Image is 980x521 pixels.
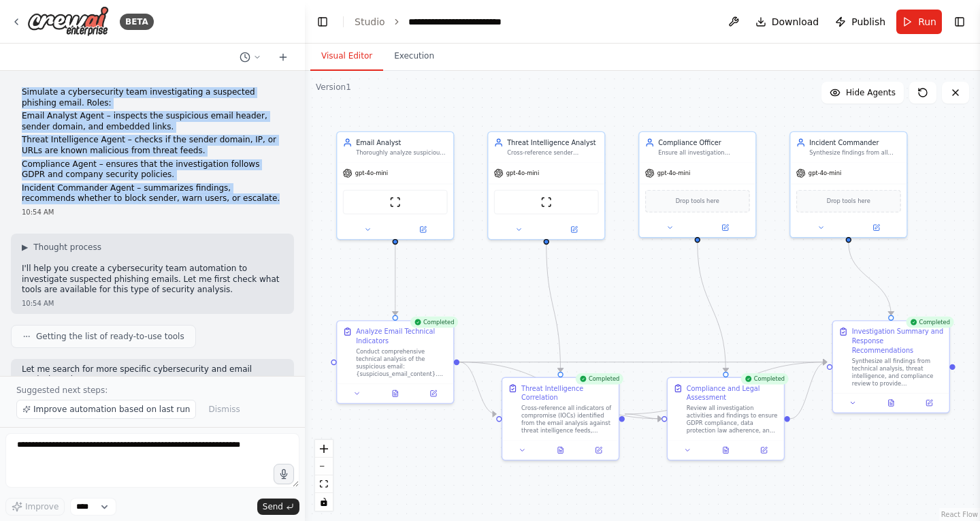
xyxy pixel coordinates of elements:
button: Open in side panel [849,222,902,234]
div: React Flow controls [315,440,333,511]
div: Email Analyst [356,138,448,147]
button: zoom in [315,440,333,458]
div: Investigation Summary and Response Recommendations [852,327,944,356]
button: Open in side panel [913,397,945,409]
button: ▶Thought process [22,242,101,253]
button: Show right sidebar [950,12,969,31]
div: Compliance OfficerEnsure all investigation activities for {suspicious_email_content} comply with ... [638,131,756,238]
button: Hide left sidebar [313,12,332,31]
button: Start a new chat [272,49,294,65]
div: Threat Intelligence Analyst [507,138,599,147]
g: Edge from 36ac7d42-f608-4eff-b19d-6cd75c1391cb to 41d95018-ef25-4d8e-bee3-05174bdee552 [391,244,400,315]
button: View output [706,445,746,456]
div: Synthesize findings from all team members regarding {suspicious_email_content} and provide execut... [809,149,901,157]
button: Improve automation based on last run [16,400,196,419]
button: Open in side panel [748,445,781,456]
div: Thoroughly analyze suspicious email headers, sender domains, embedded links, and attachments to i... [356,149,448,157]
span: Publish [851,15,885,29]
p: Compliance Agent – ensures that the investigation follows GDPR and company security policies. [22,159,283,180]
g: Edge from 41d95018-ef25-4d8e-bee3-05174bdee552 to a08db6aa-fe74-4cfb-a3e9-1c59d90abce6 [459,358,827,367]
button: zoom out [315,458,333,475]
div: Review all investigation activities and findings to ensure GDPR compliance, data protection law a... [687,405,779,435]
a: React Flow attribution [941,511,978,518]
div: Compliance and Legal Assessment [687,383,779,402]
button: Open in side panel [417,388,450,399]
g: Edge from 32543079-e884-4f99-b038-3f22558e9728 to b5195fef-8230-42d9-ada2-2b78d460fbdb [542,244,566,372]
button: Visual Editor [310,42,383,71]
div: 10:54 AM [22,298,283,309]
button: Open in side panel [698,222,751,234]
p: Suggested next steps: [16,385,289,396]
div: Threat Intelligence Correlation [521,383,613,402]
div: BETA [120,14,154,30]
button: Switch to previous chat [234,49,267,65]
button: View output [540,445,581,456]
p: Let me search for more specific cybersecurity and email analysis tools: [22,364,283,385]
p: Incident Commander Agent – summarizes findings, recommends whether to block sender, warn users, o... [22,183,283,204]
g: Edge from 3452c03e-4f27-4e56-b0e8-d58251c8c3f0 to a08db6aa-fe74-4cfb-a3e9-1c59d90abce6 [844,242,896,315]
button: Hide Agents [821,82,904,104]
div: Email AnalystThoroughly analyze suspicious email headers, sender domains, embedded links, and att... [336,131,454,240]
span: Drop tools here [827,196,870,206]
div: 10:54 AM [22,207,283,217]
p: I'll help you create a cybersecurity team automation to investigate suspected phishing emails. Le... [22,264,283,296]
button: Open in side panel [547,224,600,236]
span: gpt-4o-mini [506,170,539,177]
div: Compliance Officer [658,138,750,147]
nav: breadcrumb [355,15,529,29]
div: Completed [906,317,953,328]
img: Logo [27,6,109,37]
div: Synthesize all findings from technical analysis, threat intelligence, and compliance review to pr... [852,357,944,387]
g: Edge from 41d95018-ef25-4d8e-bee3-05174bdee552 to b5195fef-8230-42d9-ada2-2b78d460fbdb [459,358,496,419]
span: gpt-4o-mini [355,170,388,177]
span: Drop tools here [676,196,719,206]
div: Threat Intelligence AnalystCross-reference sender domains, IP addresses, and URLs from {suspiciou... [487,131,605,240]
span: Thought process [33,242,101,253]
p: Simulate a cybersecurity team investigating a suspected phishing email. Roles: [22,87,283,108]
button: Publish [830,10,891,34]
a: Studio [355,16,385,27]
span: Dismiss [208,404,240,415]
img: ScrapeWebsiteTool [389,196,401,208]
button: toggle interactivity [315,493,333,511]
button: Open in side panel [583,445,615,456]
div: Ensure all investigation activities for {suspicious_email_content} comply with GDPR regulations, ... [658,149,750,157]
button: Run [896,10,942,34]
g: Edge from 46b010a0-f097-46ec-9bd6-bec130d81c35 to a08db6aa-fe74-4cfb-a3e9-1c59d90abce6 [790,358,827,424]
div: Incident Commander [809,138,901,147]
span: Improve automation based on last run [33,404,190,415]
g: Edge from dd87d03b-878b-48a3-b94c-5a728f0d0776 to 46b010a0-f097-46ec-9bd6-bec130d81c35 [693,242,731,371]
button: fit view [315,475,333,493]
button: View output [375,388,415,399]
div: CompletedInvestigation Summary and Response RecommendationsSynthesize all findings from technical... [832,320,950,413]
span: Hide Agents [846,87,896,98]
p: Email Analyst Agent – inspects the suspicious email header, sender domain, and embedded links. [22,111,283,132]
div: Conduct comprehensive technical analysis of the suspicious email: {suspicious_email_content}. Ext... [356,347,448,377]
span: Download [772,15,819,29]
span: Run [918,15,936,29]
div: Completed [740,373,788,385]
img: ScrapeWebsiteTool [540,196,552,208]
span: gpt-4o-mini [657,170,690,177]
div: Incident CommanderSynthesize findings from all team members regarding {suspicious_email_content} ... [789,131,907,238]
button: Execution [383,42,445,71]
div: Cross-reference all indicators of compromise (IOCs) identified from the email analysis against th... [521,405,613,435]
span: gpt-4o-mini [808,170,841,177]
p: Threat Intelligence Agent – checks if the sender domain, IP, or URLs are known malicious from thr... [22,135,283,156]
span: Send [263,501,283,512]
span: Getting the list of ready-to-use tools [36,331,184,342]
div: CompletedThreat Intelligence CorrelationCross-reference all indicators of compromise (IOCs) ident... [502,377,619,460]
div: Cross-reference sender domains, IP addresses, and URLs from {suspicious_email_content} against th... [507,149,599,157]
button: Click to speak your automation idea [274,464,294,484]
div: Completed [410,317,458,328]
span: Improve [25,501,59,512]
div: Completed [575,373,623,385]
button: Send [257,499,299,515]
span: ▶ [22,242,28,253]
button: Download [750,10,825,34]
div: CompletedAnalyze Email Technical IndicatorsConduct comprehensive technical analysis of the suspic... [336,320,454,404]
button: Improve [5,498,65,516]
div: Analyze Email Technical Indicators [356,327,448,346]
button: View output [871,397,911,409]
button: Dismiss [201,400,246,419]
